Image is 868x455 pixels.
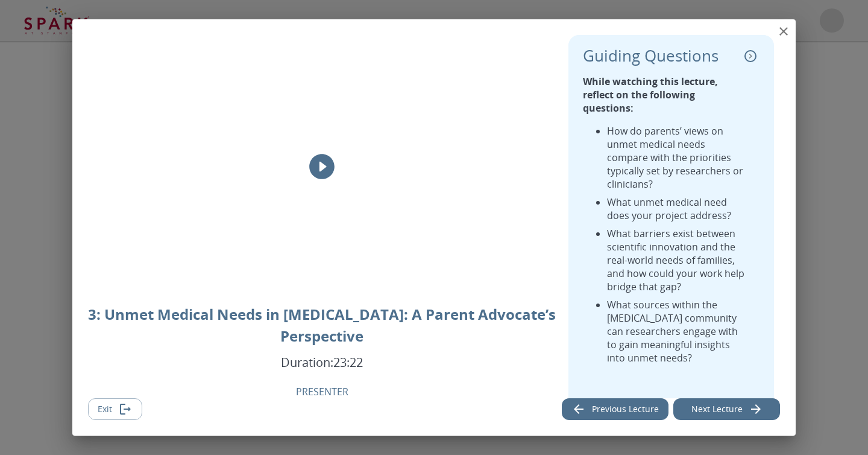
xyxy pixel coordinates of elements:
button: Next lecture [673,398,780,421]
button: Exit [88,398,142,421]
li: What barriers exist between scientific innovation and the real-world needs of families, and how c... [607,227,747,293]
strong: While watching this lecture, reflect on the following questions: [583,75,718,115]
p: Guiding Questions [583,46,719,65]
li: What unmet medical need does your project address? [607,196,747,222]
li: How do parents’ views on unmet medical needs compare with the priorities typically set by researc... [607,124,747,191]
button: play [304,148,340,185]
li: What sources within the [MEDICAL_DATA] community can researchers engage with to gain meaningful i... [607,298,747,364]
button: collapse [741,47,759,65]
button: Previous lecture [562,398,668,421]
button: close [772,19,796,43]
p: 3: Unmet Medical Needs in [MEDICAL_DATA]: A Parent Advocate’s Perspective [88,304,556,347]
p: Duration: 23:22 [281,354,363,371]
div: Image Cover [88,35,556,299]
p: PRESENTER [296,385,348,398]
